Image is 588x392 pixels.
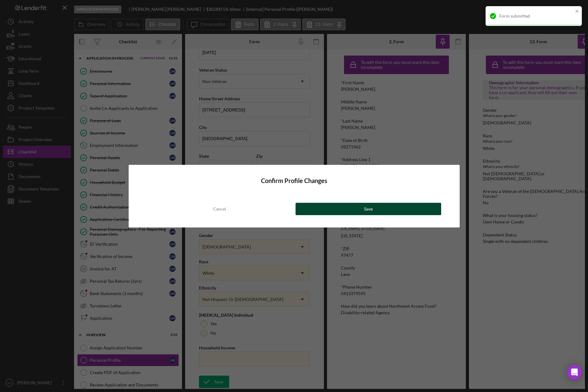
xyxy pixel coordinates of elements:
div: Form submitted [499,14,573,19]
button: Cancel [147,203,293,215]
div: Open Intercom Messenger [567,365,582,380]
h4: Confirm Profile Changes [147,177,441,184]
div: Save [364,203,373,215]
button: close [575,9,579,15]
button: Save [296,203,441,215]
div: Cancel [213,203,226,215]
